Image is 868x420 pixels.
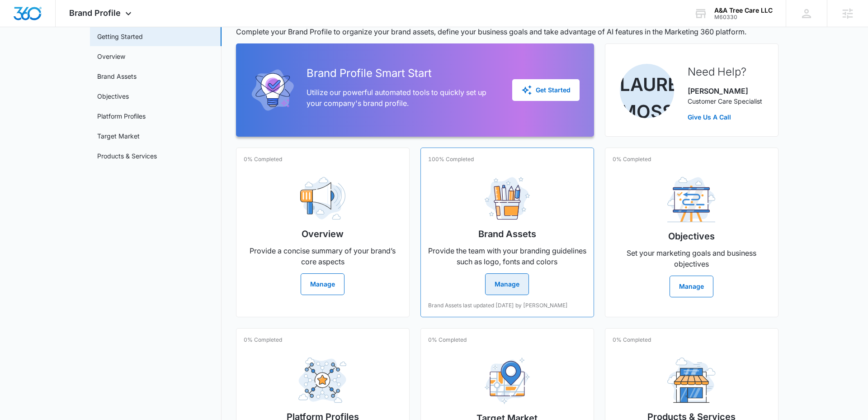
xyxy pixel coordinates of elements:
[613,248,771,269] p: Set your marketing goals and business objectives
[485,273,529,295] button: Manage
[613,336,651,344] p: 0% Completed
[670,276,713,297] button: Manage
[688,64,762,80] h2: Need Help?
[521,85,571,95] div: Get Started
[302,227,344,241] h2: Overview
[97,111,146,121] a: Platform Profiles
[236,148,410,317] a: 0% CompletedOverviewProvide a concise summary of your brand’s core aspectsManage
[420,148,594,317] a: 100% CompletedBrand AssetsProvide the team with your branding guidelines such as logo, fonts and ...
[668,229,715,243] h2: Objectives
[69,8,121,18] span: Brand Profile
[714,14,773,20] div: account id
[688,112,762,122] a: Give Us A Call
[428,336,467,344] p: 0% Completed
[428,155,474,163] p: 100% Completed
[244,336,282,344] p: 0% Completed
[244,245,402,267] p: Provide a concise summary of your brand’s core aspects
[620,64,674,118] img: Lauren Moss
[301,273,344,295] button: Manage
[605,148,778,317] a: 0% CompletedObjectivesSet your marketing goals and business objectivesManage
[97,52,125,61] a: Overview
[236,26,778,37] p: Complete your Brand Profile to organize your brand assets, define your business goals and take ad...
[97,131,140,141] a: Target Market
[688,86,762,96] p: [PERSON_NAME]
[307,87,498,109] p: Utilize our powerful automated tools to quickly set up your company's brand profile.
[688,96,762,106] p: Customer Care Specialist
[307,65,498,81] h2: Brand Profile Smart Start
[478,227,536,241] h2: Brand Assets
[714,7,773,14] div: account name
[512,79,580,101] button: Get Started
[244,155,282,163] p: 0% Completed
[613,155,651,163] p: 0% Completed
[97,151,157,161] a: Products & Services
[97,91,129,101] a: Objectives
[97,72,137,81] a: Brand Assets
[428,245,586,267] p: Provide the team with your branding guidelines such as logo, fonts and colors
[428,301,568,310] p: Brand Assets last updated [DATE] by [PERSON_NAME]
[97,32,143,41] a: Getting Started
